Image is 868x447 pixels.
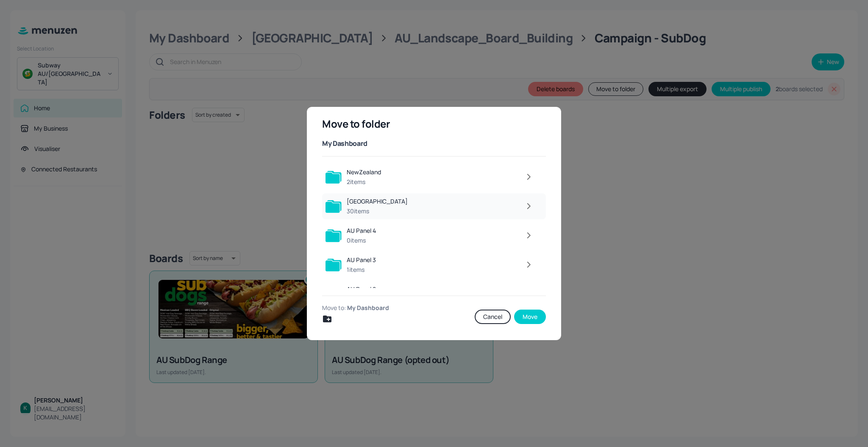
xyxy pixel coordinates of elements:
[514,310,546,324] button: Move
[347,178,381,186] div: 2 items
[347,226,376,235] div: AU Panel 4
[347,207,408,215] div: 30 items
[347,197,408,206] div: [GEOGRAPHIC_DATA]
[347,285,376,293] div: AU Panel 2
[322,304,471,312] div: Move to:
[475,310,511,324] button: Cancel
[347,256,376,264] div: AU Panel 3
[347,168,381,176] div: NewZealand
[347,236,376,245] div: 0 items
[347,304,389,312] span: My Dashboard
[322,138,367,148] div: My Dashboard
[322,314,332,324] svg: Create new folder
[347,265,376,274] div: 1 items
[322,117,546,131] div: Move to folder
